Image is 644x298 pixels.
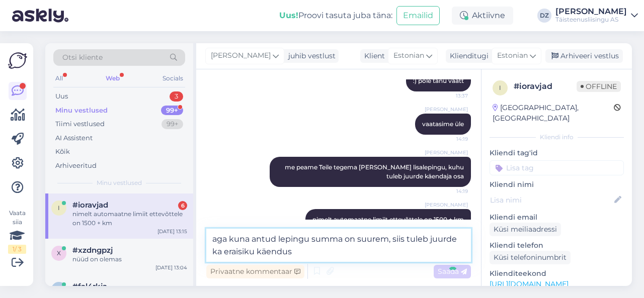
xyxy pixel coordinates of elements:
div: All [53,72,65,85]
div: Vaata siia [8,209,26,254]
div: Täisteenusliisingu AS [555,16,627,24]
span: f [57,285,61,293]
img: Askly Logo [8,51,27,70]
input: Lisa tag [490,160,624,175]
a: [URL][DOMAIN_NAME] [490,279,569,288]
span: Minu vestlused [97,178,142,187]
span: Offline [577,81,621,92]
div: Kliendi info [490,133,624,142]
span: :) pole tänu väätt [413,77,464,84]
div: # ioravjad [514,80,577,92]
div: Arhiveeri vestlus [545,49,623,63]
p: Kliendi nimi [490,179,624,190]
div: Aktiivne [452,7,513,25]
div: 3 [170,91,183,102]
div: Tiimi vestlused [55,119,105,129]
span: #fal4rkja [72,282,107,291]
p: Kliendi email [490,212,624,223]
div: [DATE] 13:04 [155,264,187,271]
div: 99+ [162,119,183,129]
span: #xzdngpzj [72,246,113,255]
div: Arhiveeritud [55,161,97,171]
p: Klienditeekond [490,268,624,279]
a: [PERSON_NAME]Täisteenusliisingu AS [555,8,638,24]
span: vaatasime üle [422,120,464,128]
b: Uus! [279,11,298,20]
div: AI Assistent [55,133,93,143]
span: [PERSON_NAME] [211,50,271,61]
div: nüüd on olemas [72,255,187,264]
p: Kliendi telefon [490,240,624,251]
div: 1 / 3 [8,245,26,254]
div: Uus [55,91,68,102]
span: [PERSON_NAME] [425,106,468,113]
span: me peame Teile tegema [PERSON_NAME] lisalepingu, kuhu tuleb juurde käendaja osa [285,163,465,180]
p: Kliendi tag'id [490,148,624,158]
div: Klienditugi [446,51,489,61]
span: #ioravjad [72,201,108,210]
span: i [499,84,501,91]
div: [DATE] 13:15 [157,228,187,235]
div: nimelt automaatne limiit ettevõttele on 1500 + km [72,210,187,228]
span: 14:19 [430,187,468,195]
div: [PERSON_NAME] [555,8,627,16]
div: 99+ [161,106,183,116]
span: 14:19 [430,135,468,143]
span: nimelt automaatne limiit ettevõttele on 1500 + km [312,216,464,223]
div: DZ [537,9,551,23]
span: Estonian [497,50,528,61]
span: x [57,249,61,257]
div: [GEOGRAPHIC_DATA], [GEOGRAPHIC_DATA] [493,103,614,124]
span: i [58,204,60,212]
div: Kõik [55,147,70,157]
input: Lisa nimi [490,194,612,206]
span: Otsi kliente [62,52,103,63]
span: 13:37 [430,92,468,100]
span: [PERSON_NAME] [425,201,468,209]
div: Socials [160,72,185,85]
div: Küsi meiliaadressi [490,223,561,236]
div: Küsi telefoninumbrit [490,251,571,264]
div: Minu vestlused [55,106,108,116]
div: 6 [178,201,187,210]
div: juhib vestlust [284,51,336,61]
div: Web [104,72,122,85]
button: Emailid [396,6,440,25]
span: Estonian [393,50,424,61]
div: Klient [360,51,385,61]
span: [PERSON_NAME] [425,149,468,156]
div: Proovi tasuta juba täna: [279,10,392,22]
